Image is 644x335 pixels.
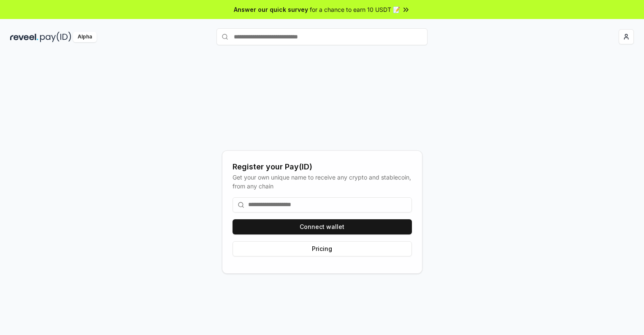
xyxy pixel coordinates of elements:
span: for a chance to earn 10 USDT 📝 [310,5,400,14]
button: Pricing [233,241,412,256]
img: reveel_dark [10,32,38,42]
span: Answer our quick survey [234,5,308,14]
div: Get your own unique name to receive any crypto and stablecoin, from any chain [233,173,412,191]
button: Connect wallet [233,219,412,234]
img: pay_id [40,32,71,42]
div: Alpha [73,32,97,42]
div: Register your Pay(ID) [233,161,412,173]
